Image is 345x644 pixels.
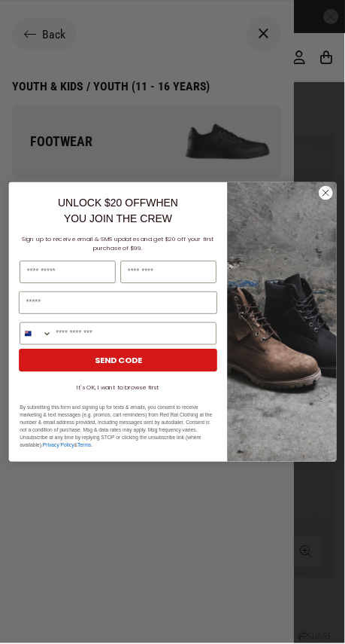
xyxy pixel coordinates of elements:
a: Terms [77,443,91,449]
button: SEND CODE [19,349,217,371]
span: UNLOCK $20 OFF [58,197,146,209]
span: YOU JOIN THE CREW [64,212,172,224]
img: f7662613-148e-4c88-9575-6c6b5b55a647.jpeg [227,182,337,462]
button: Close dialog [319,185,334,200]
a: Privacy Policy [42,443,74,449]
button: Open LiveChat chat widget [12,6,57,51]
button: It's OK, I want to browse first [19,380,217,395]
button: Search Countries [20,323,51,345]
span: Sign up to receive email & SMS updates and get $20 off your first purchase of $99. [22,235,214,252]
input: Email [19,291,217,314]
img: New Zealand [24,330,31,337]
input: First Name [20,261,116,283]
p: By submitting this form and signing up for texts & emails, you consent to receive marketing & tex... [20,404,216,449]
span: WHEN [146,197,178,209]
